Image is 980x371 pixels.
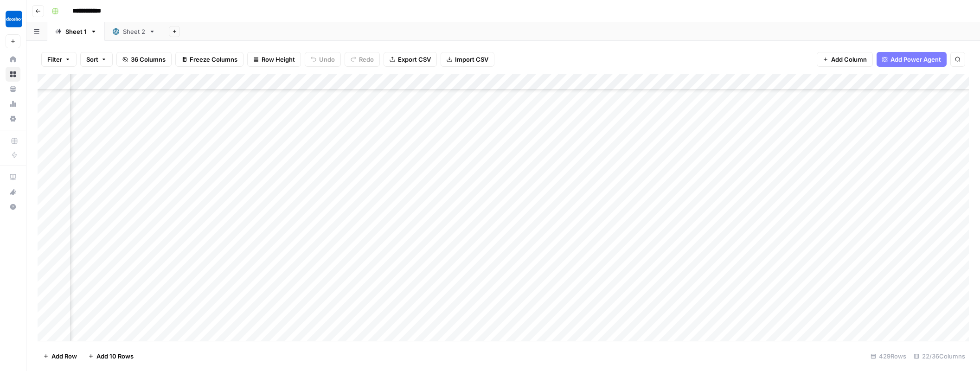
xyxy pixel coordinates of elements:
a: Settings [6,111,20,126]
a: Your Data [6,82,20,96]
span: Add Row [51,352,77,361]
button: 36 Columns [116,52,172,67]
a: Browse [6,67,20,82]
a: Sheet 1 [47,22,105,41]
button: Workspace: Docebo [6,7,20,31]
a: Home [6,52,20,67]
span: Freeze Columns [190,55,237,64]
div: What's new? [6,185,20,199]
div: Sheet 1 [65,27,87,36]
img: Docebo Logo [6,11,22,27]
span: Redo [359,55,374,64]
button: Add Column [817,52,873,67]
div: 22/36 Columns [910,349,969,364]
button: Export CSV [384,52,437,67]
button: What's new? [6,185,20,199]
button: Add Power Agent [877,52,947,67]
button: Add Row [38,349,83,364]
a: Usage [6,96,20,111]
span: Add 10 Rows [96,352,134,361]
button: Redo [345,52,380,67]
a: Sheet 2 [105,22,163,41]
a: AirOps Academy [6,170,20,185]
span: 36 Columns [131,55,166,64]
button: Add 10 Rows [83,349,139,364]
span: Sort [86,55,98,64]
span: Undo [319,55,335,64]
span: Import CSV [455,55,488,64]
span: Export CSV [398,55,431,64]
span: Add Power Agent [890,55,941,64]
div: 429 Rows [867,349,910,364]
button: Undo [305,52,341,67]
div: Sheet 2 [123,27,145,36]
button: Row Height [247,52,301,67]
button: Filter [41,52,77,67]
button: Sort [80,52,113,67]
span: Row Height [262,55,295,64]
span: Add Column [831,55,867,64]
button: Freeze Columns [175,52,243,67]
span: Filter [47,55,62,64]
button: Help + Support [6,199,20,214]
button: Import CSV [441,52,494,67]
